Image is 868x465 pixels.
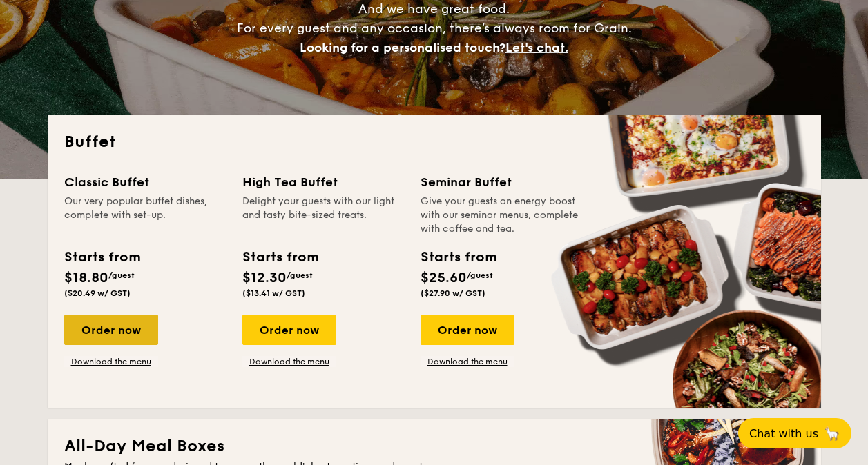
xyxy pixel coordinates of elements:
[749,427,818,440] span: Chat with us
[64,195,226,236] div: Our very popular buffet dishes, complete with set-up.
[287,270,313,280] span: /guest
[824,426,840,442] span: 🦙
[242,247,318,268] div: Starts from
[421,315,514,345] div: Order now
[237,1,632,55] span: And we have great food. For every guest and any occasion, there’s always room for Grain.
[64,315,158,345] div: Order now
[64,288,131,298] span: ($20.49 w/ GST)
[505,40,568,55] span: Let's chat.
[421,270,467,286] span: $25.60
[64,131,804,153] h2: Buffet
[242,195,404,236] div: Delight your guests with our light and tasty bite-sized treats.
[64,435,804,457] h2: All-Day Meal Boxes
[242,356,336,367] a: Download the menu
[421,172,582,192] div: Seminar Buffet
[421,356,514,367] a: Download the menu
[421,247,496,268] div: Starts from
[467,270,493,280] span: /guest
[242,315,336,345] div: Order now
[421,288,485,298] span: ($27.90 w/ GST)
[64,172,226,192] div: Classic Buffet
[242,288,305,298] span: ($13.41 w/ GST)
[242,172,404,192] div: High Tea Buffet
[64,356,158,367] a: Download the menu
[242,270,287,286] span: $12.30
[64,270,108,286] span: $18.80
[738,418,851,448] button: Chat with us🦙
[300,40,505,55] span: Looking for a personalised touch?
[108,270,135,280] span: /guest
[64,247,139,268] div: Starts from
[421,195,582,236] div: Give your guests an energy boost with our seminar menus, complete with coffee and tea.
